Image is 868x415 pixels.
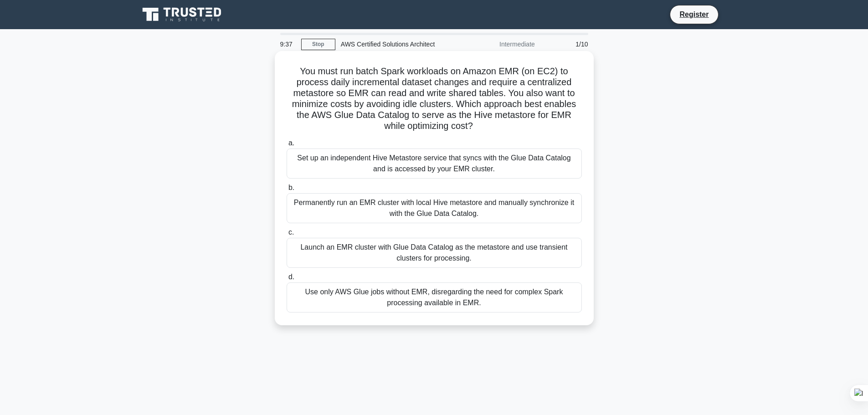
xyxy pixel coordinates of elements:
span: c. [288,228,294,236]
span: b. [288,184,294,191]
div: Intermediate [461,35,540,53]
h5: You must run batch Spark workloads on Amazon EMR (on EC2) to process daily incremental dataset ch... [286,66,583,132]
a: Stop [301,39,335,50]
div: Use only AWS Glue jobs without EMR, disregarding the need for complex Spark processing available ... [287,282,582,313]
div: 1/10 [540,35,594,53]
div: 9:37 [275,35,301,53]
a: Register [674,9,714,20]
div: Launch an EMR cluster with Glue Data Catalog as the metastore and use transient clusters for proc... [287,238,582,268]
div: AWS Certified Solutions Architect [335,35,461,53]
span: d. [288,273,294,281]
div: Set up an independent Hive Metastore service that syncs with the Glue Data Catalog and is accesse... [287,149,582,179]
span: a. [288,139,294,147]
div: Permanently run an EMR cluster with local Hive metastore and manually synchronize it with the Glu... [287,193,582,223]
